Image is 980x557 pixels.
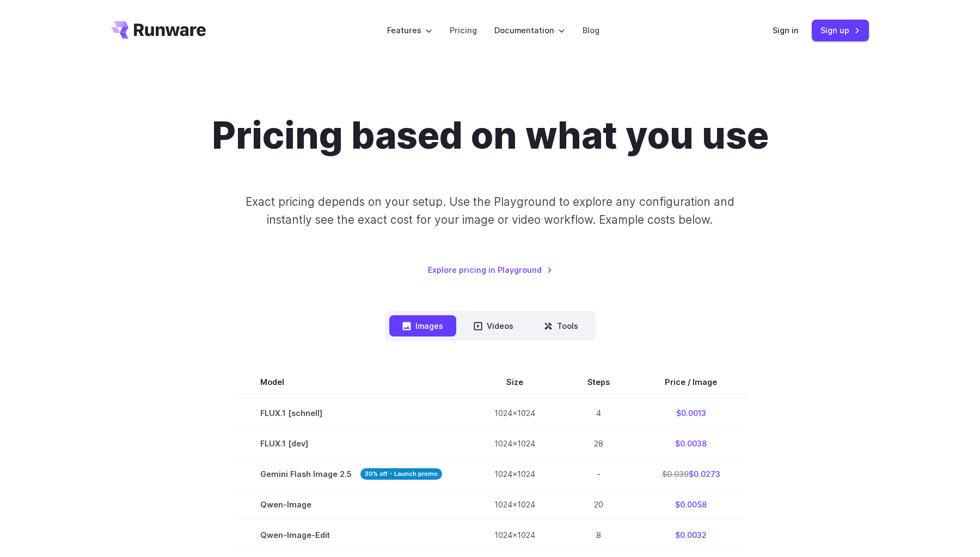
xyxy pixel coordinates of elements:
button: Tools [531,315,591,336]
td: 1024x1024 [468,397,561,429]
td: 1024x1024 [468,489,561,520]
a: Sign up [812,20,869,41]
td: 4 [561,397,636,429]
s: $0.039 [662,469,689,479]
td: 8 [561,520,636,550]
th: Model [234,367,468,397]
td: $0.0013 [636,397,746,429]
a: Sign in [773,24,799,36]
h1: Pricing based on what you use [212,113,769,158]
td: 28 [561,429,636,459]
td: $0.0058 [636,489,746,520]
a: Blog [583,24,599,36]
td: $0.0273 [636,459,746,489]
a: Go to / [111,21,206,39]
td: 1024x1024 [468,429,561,459]
td: - [561,459,636,489]
td: $0.0032 [636,520,746,550]
p: Exact pricing depends on your setup. Use the Playground to explore any configuration and instantl... [225,193,755,229]
button: Videos [461,315,526,336]
td: Qwen-Image [234,489,468,520]
a: Pricing [450,24,477,36]
td: 1024x1024 [468,459,561,489]
td: $0.0038 [636,429,746,459]
span: Gemini Flash Image 2.5 [260,468,442,480]
strong: 30% off - Launch promo [360,468,442,480]
td: Qwen-Image-Edit [234,520,468,550]
label: Features [387,24,432,36]
button: Images [389,315,456,336]
a: Explore pricing in Playground [428,264,553,276]
th: Steps [561,367,636,397]
th: Price / Image [636,367,746,397]
td: FLUX.1 [schnell] [234,397,468,429]
td: FLUX.1 [dev] [234,429,468,459]
td: 20 [561,489,636,520]
td: 1024x1024 [468,520,561,550]
th: Size [468,367,561,397]
label: Documentation [494,24,565,36]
